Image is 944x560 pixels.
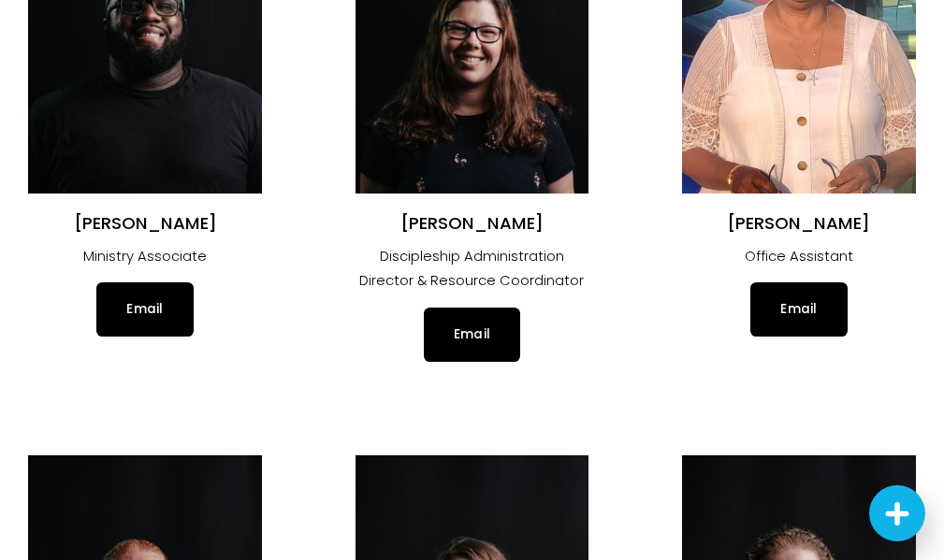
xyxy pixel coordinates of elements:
p: Ministry Associate [28,244,261,269]
h2: [PERSON_NAME] [682,212,915,235]
h2: [PERSON_NAME] [356,212,588,235]
h2: [PERSON_NAME] [28,212,261,235]
a: Email [750,282,847,337]
a: Email [96,282,193,337]
a: Email [424,308,520,362]
p: Discipleship Administration Director & Resource Coordinator [356,244,588,294]
p: Office Assistant [682,244,915,269]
